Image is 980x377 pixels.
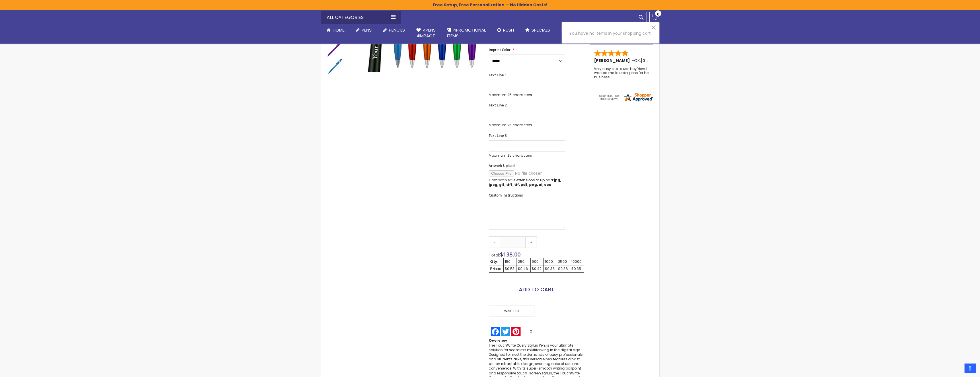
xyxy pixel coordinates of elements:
[489,306,535,317] span: Wish List
[505,259,515,264] div: 150
[327,58,344,75] img: TouchWrite Query Stylus Pen
[545,267,556,271] div: $0.38
[634,58,640,63] span: OK
[641,58,683,63] span: [GEOGRAPHIC_DATA]
[598,92,653,102] img: 4pens.com widget logo
[556,24,578,36] a: Blog
[545,259,556,264] div: 1000
[441,24,492,42] a: 4PROMOTIONALITEMS
[503,27,514,33] span: Rush
[562,27,573,33] span: Blog
[490,259,498,264] strong: Qty:
[519,286,554,293] span: Add to Cart
[489,178,565,187] p: Compatible file extensions to upload:
[489,252,500,258] span: Total:
[525,236,537,248] a: +
[489,123,565,127] p: Maximum 25 characters
[511,327,541,336] a: Pinterest0
[532,259,542,264] div: 500
[489,153,565,158] p: Maximum 25 characters
[632,58,683,63] span: - ,
[490,327,500,336] a: Facebook
[598,99,653,104] a: 4pens.com certificate URL
[558,259,569,264] div: 2500
[327,40,344,57] img: TouchWrite Query Stylus Pen
[327,39,344,57] div: TouchWrite Query Stylus Pen
[489,282,584,297] button: Add to Cart
[503,250,521,258] span: 138.00
[558,267,569,271] div: $0.36
[362,27,372,33] span: Pens
[489,236,500,248] a: -
[649,12,659,22] a: 0
[657,11,659,17] span: 0
[321,11,401,24] div: All Categories
[568,28,654,39] strong: You have no items in your shopping cart.
[489,163,515,168] span: Artwork Upload
[489,193,523,198] span: Custom Instructions
[411,24,441,42] a: 4Pens4impact
[321,24,350,36] a: Home
[447,27,486,39] span: 4PROMOTIONAL ITEMS
[333,27,344,33] span: Home
[500,250,521,258] span: $
[532,267,542,271] div: $0.42
[965,364,976,373] a: Top
[489,306,536,317] a: Wish List
[518,267,529,271] div: $0.46
[531,27,550,33] span: Specials
[416,27,436,39] span: 4Pens 4impact
[489,133,507,138] span: Text Line 3
[530,329,532,334] span: 0
[489,338,507,343] strong: Overview
[490,266,501,271] strong: Price:
[489,47,511,52] span: Imprint Color
[389,27,405,33] span: Pencils
[350,24,377,36] a: Pens
[518,259,529,264] div: 250
[489,93,565,97] p: Maximum 25 characters
[489,178,561,187] strong: jpg, jpeg, gif, tiff, tif, pdf, png, ai, eps
[489,73,507,77] span: Text Line 1
[571,259,582,264] div: 10000
[594,67,650,79] div: Very easy site to use boyfriend wanted me to order pens for his business
[500,327,511,336] a: Twitter
[594,58,632,63] span: [PERSON_NAME]
[492,24,520,36] a: Rush
[377,24,411,36] a: Pencils
[520,24,556,36] a: Specials
[489,103,507,108] span: Text Line 2
[505,267,515,271] div: $0.53
[571,267,582,271] div: $0.35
